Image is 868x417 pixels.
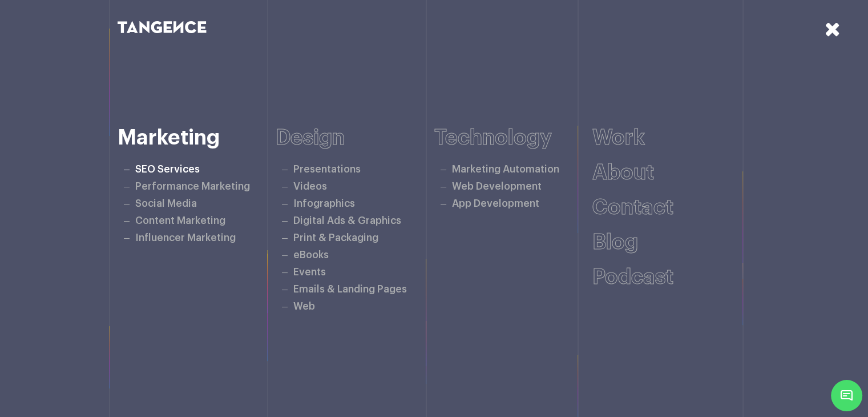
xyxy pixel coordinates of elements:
h6: Technology [434,126,593,150]
a: Work [592,127,645,149]
h6: Design [276,126,434,150]
a: Marketing Automation [452,165,559,174]
a: App Development [452,199,539,209]
a: Events [293,267,326,277]
a: Digital Ads & Graphics [293,216,401,226]
a: Videos [293,182,327,191]
a: Contact [592,197,673,218]
a: About [592,162,654,183]
a: Blog [592,232,638,253]
a: Emails & Landing Pages [293,284,407,294]
a: Social Media [135,199,197,209]
a: Performance Marketing [135,182,250,191]
a: SEO Services [135,165,200,174]
span: Chat Widget [831,380,862,411]
a: eBooks [293,250,329,260]
a: Podcast [592,267,673,288]
a: Content Marketing [135,216,225,226]
a: Web [293,302,315,311]
a: Web Development [452,182,542,191]
a: Presentations [293,165,361,174]
a: Print & Packaging [293,233,378,243]
h6: Marketing [118,126,276,150]
a: Infographics [293,199,355,209]
a: Influencer Marketing [135,233,236,243]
